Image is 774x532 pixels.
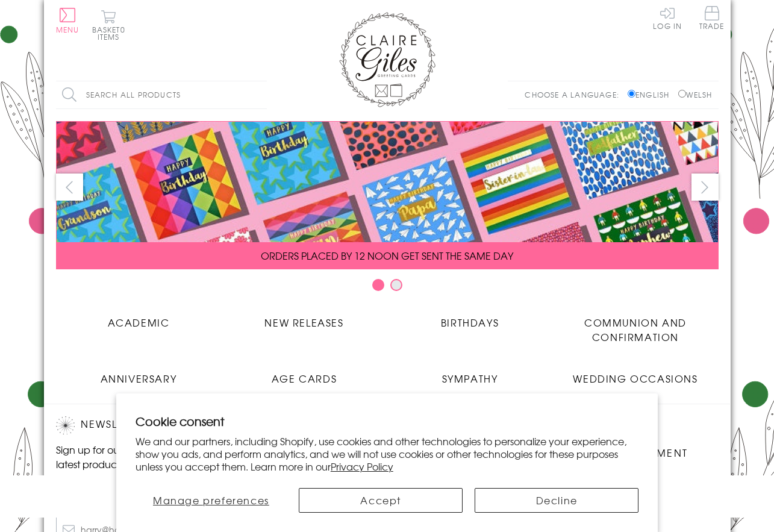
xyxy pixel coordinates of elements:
a: Wedding Occasions [553,362,719,386]
label: Welsh [678,89,713,100]
a: Anniversary [56,362,222,386]
span: Communion and Confirmation [584,315,687,344]
span: 0 items [98,24,125,42]
button: Carousel Page 1 (Current Slide) [372,279,384,291]
span: Manage preferences [153,493,269,507]
a: Privacy Policy [331,459,393,474]
button: Basket0 items [92,10,125,40]
img: Claire Giles Greetings Cards [339,12,435,107]
input: Welsh [678,90,686,98]
a: Age Cards [222,362,387,386]
a: Communion and Confirmation [553,306,719,344]
p: We and our partners, including Shopify, use cookies and other technologies to personalize your ex... [136,435,639,472]
input: Search [255,81,267,108]
label: English [628,89,675,100]
span: Menu [56,24,80,35]
span: New Releases [264,315,343,330]
button: Menu [56,8,80,33]
a: Sympathy [387,362,553,386]
button: Accept [299,488,463,513]
button: next [691,174,719,201]
h2: Newsletter [56,416,261,434]
div: Carousel Pagination [56,278,719,297]
span: ORDERS PLACED BY 12 NOON GET SENT THE SAME DAY [261,248,513,263]
span: Sympathy [442,371,498,386]
button: Carousel Page 2 [390,279,402,291]
span: Birthdays [441,315,499,330]
button: prev [56,174,83,201]
span: Academic [108,315,170,330]
a: Academic [56,306,222,330]
a: Birthdays [387,306,553,330]
a: Log In [653,6,682,30]
button: Manage preferences [136,488,287,513]
span: Anniversary [101,371,177,386]
span: Trade [699,6,725,30]
input: Search all products [56,81,267,108]
span: Wedding Occasions [573,371,698,386]
p: Choose a language: [525,89,625,100]
input: English [628,90,635,98]
a: Trade [699,6,725,32]
p: Sign up for our newsletter to receive the latest product launches, news and offers directly to yo... [56,442,261,486]
span: Age Cards [272,371,337,386]
h2: Cookie consent [136,413,639,430]
button: Decline [475,488,638,513]
a: New Releases [222,306,387,330]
